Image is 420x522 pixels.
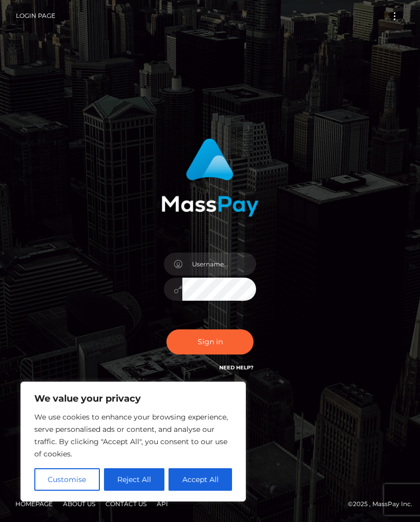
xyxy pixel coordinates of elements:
p: We use cookies to enhance your browsing experience, serve personalised ads or content, and analys... [34,411,232,460]
button: Customise [34,468,100,491]
div: We value your privacy [20,382,246,502]
button: Sign in [166,329,254,354]
div: © 2025 , MassPay Inc. [8,498,412,510]
input: Username... [182,253,256,276]
a: API [153,496,172,512]
button: Accept All [169,468,232,491]
a: Contact Us [101,496,151,512]
a: Homepage [11,496,57,512]
a: Login Page [16,5,55,27]
button: Toggle navigation [385,9,404,23]
button: Reject All [104,468,165,491]
p: We value your privacy [34,392,232,405]
a: Need Help? [219,364,254,371]
a: About Us [59,496,99,512]
img: MassPay Login [161,138,259,217]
